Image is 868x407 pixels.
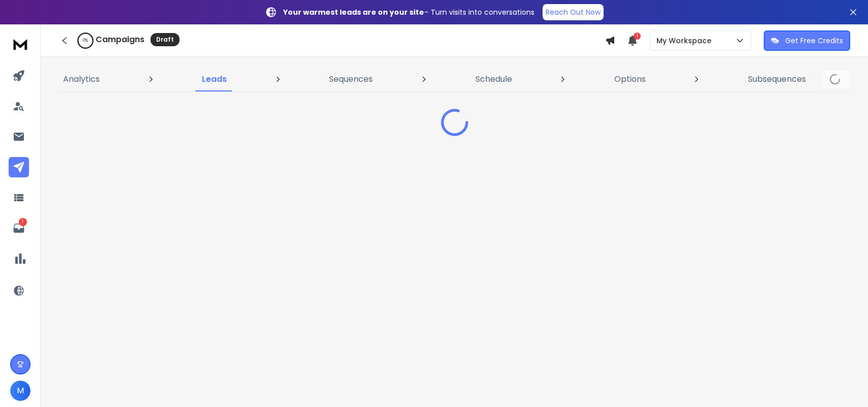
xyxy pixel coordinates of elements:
[764,30,850,51] button: Get Free Credits
[9,218,29,238] a: 1
[329,73,373,85] p: Sequences
[83,38,88,44] p: 0 %
[656,36,715,46] p: My Workspace
[785,36,843,46] p: Get Free Credits
[469,67,518,91] a: Schedule
[10,381,31,401] button: M
[742,67,812,91] a: Subsequences
[283,7,424,17] strong: Your warmest leads are on your site
[57,67,106,91] a: Analytics
[283,7,534,17] p: – Turn visits into conversations
[634,33,641,40] span: 1
[151,33,179,46] div: Draft
[475,73,512,85] p: Schedule
[323,67,379,91] a: Sequences
[614,73,646,85] p: Options
[608,67,652,91] a: Options
[96,34,144,46] h1: Campaigns
[543,4,604,20] a: Reach Out Now
[19,218,27,226] p: 1
[202,73,227,85] p: Leads
[10,35,31,53] img: logo
[196,67,233,91] a: Leads
[63,73,100,85] p: Analytics
[748,73,806,85] p: Subsequences
[546,7,601,17] p: Reach Out Now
